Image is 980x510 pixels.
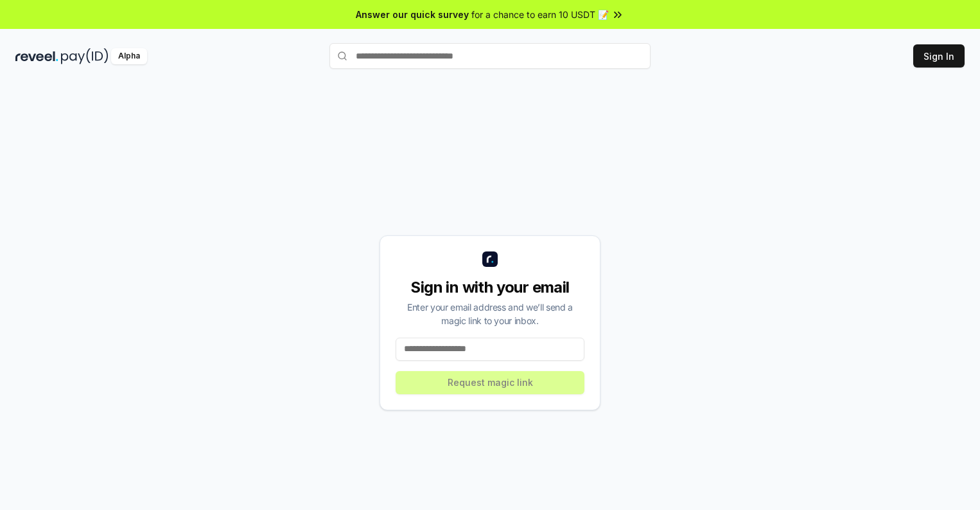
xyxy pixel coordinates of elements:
[61,48,109,64] img: pay_id
[356,8,469,21] span: Answer our quick survey
[396,277,584,298] div: Sign in with your email
[913,44,965,68] button: Sign In
[482,251,498,267] img: logo_small
[396,300,584,327] div: Enter your email address and we’ll send a magic link to your inbox.
[15,48,58,64] img: reveel_dark
[111,48,147,64] div: Alpha
[471,8,609,21] span: for a chance to earn 10 USDT 📝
